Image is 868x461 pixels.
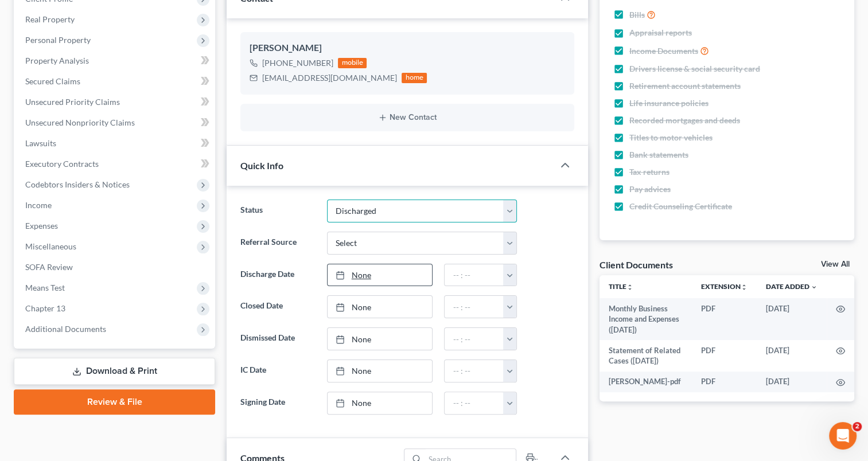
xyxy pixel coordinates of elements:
span: Property Analysis [25,56,89,65]
div: Client Documents [600,259,673,271]
span: Executory Contracts [25,159,99,169]
td: [DATE] [757,340,827,372]
div: home [402,73,427,83]
span: Income [25,200,52,210]
input: -- : -- [445,296,504,318]
i: expand_more [811,284,818,291]
a: None [328,360,433,382]
td: PDF [692,340,757,372]
input: -- : -- [445,360,504,382]
iframe: Intercom live chat [829,422,857,450]
span: 2 [853,422,862,431]
span: Means Test [25,283,65,292]
span: Miscellaneous [25,241,76,251]
a: Unsecured Nonpriority Claims [16,112,215,133]
label: Discharge Date [235,264,321,287]
a: Property Analysis [16,50,215,71]
a: Lawsuits [16,133,215,154]
a: Download & Print [14,358,215,385]
span: Additional Documents [25,324,106,334]
span: Codebtors Insiders & Notices [25,179,130,189]
span: Chapter 13 [25,303,65,313]
a: Executory Contracts [16,154,215,174]
i: unfold_more [741,284,748,291]
span: Real Property [25,14,75,24]
span: Titles to motor vehicles [629,132,713,143]
td: PDF [692,298,757,340]
td: Statement of Related Cases ([DATE]) [600,340,692,372]
span: Personal Property [25,35,91,45]
td: PDF [692,372,757,392]
a: None [328,328,433,350]
label: IC Date [235,360,321,382]
span: Expenses [25,221,58,230]
a: Date Added expand_more [766,282,818,291]
label: Referral Source [235,232,321,255]
span: SOFA Review [25,262,73,272]
span: Bank statements [629,149,688,161]
div: [PERSON_NAME] [250,41,565,55]
span: Retirement account statements [629,80,741,92]
a: None [328,296,433,318]
span: Bills [629,9,645,21]
span: Secured Claims [25,76,80,86]
a: Secured Claims [16,71,215,92]
i: unfold_more [626,284,633,291]
span: Pay advices [629,183,671,195]
a: View All [821,260,850,268]
a: Titleunfold_more [609,282,633,291]
td: [PERSON_NAME]-pdf [600,372,692,392]
a: Unsecured Priority Claims [16,92,215,112]
span: Tax returns [629,166,670,178]
span: Appraisal reports [629,27,692,38]
button: New Contact [250,113,565,122]
label: Closed Date [235,295,321,318]
span: Drivers license & social security card [629,63,760,75]
span: Credit Counseling Certificate [629,201,732,212]
a: Extensionunfold_more [701,282,748,291]
a: None [328,392,433,414]
div: [PHONE_NUMBER] [262,57,333,69]
span: Recorded mortgages and deeds [629,115,740,126]
span: Lawsuits [25,138,56,148]
a: None [328,264,433,286]
span: Income Documents [629,45,698,57]
td: Monthly Business Income and Expenses ([DATE]) [600,298,692,340]
span: Life insurance policies [629,97,709,109]
label: Signing Date [235,392,321,415]
a: Review & File [14,389,215,415]
td: [DATE] [757,298,827,340]
span: Unsecured Nonpriority Claims [25,118,135,127]
input: -- : -- [445,264,504,286]
label: Dismissed Date [235,327,321,350]
input: -- : -- [445,392,504,414]
a: SOFA Review [16,257,215,278]
input: -- : -- [445,328,504,350]
label: Status [235,200,321,222]
div: [EMAIL_ADDRESS][DOMAIN_NAME] [262,72,397,84]
td: [DATE] [757,372,827,392]
span: Unsecured Priority Claims [25,97,120,107]
span: Quick Info [240,160,283,171]
div: mobile [338,58,367,68]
